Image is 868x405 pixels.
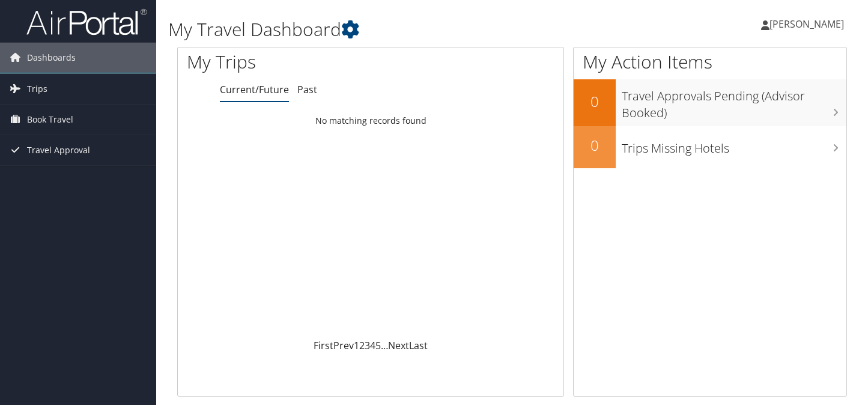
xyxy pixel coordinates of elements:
[27,135,90,165] span: Travel Approval
[27,74,47,104] span: Trips
[220,83,289,96] a: Current/Future
[574,79,846,126] a: 0Travel Approvals Pending (Advisor Booked)
[574,135,616,156] h2: 0
[297,83,317,96] a: Past
[333,339,354,352] a: Prev
[622,134,846,157] h3: Trips Missing Hotels
[314,339,333,352] a: First
[761,6,856,42] a: [PERSON_NAME]
[769,17,844,31] span: [PERSON_NAME]
[574,126,846,168] a: 0Trips Missing Hotels
[375,339,381,352] a: 5
[381,339,388,352] span: …
[574,49,846,75] h1: My Action Items
[388,339,409,352] a: Next
[574,91,616,112] h2: 0
[622,82,846,121] h3: Travel Approvals Pending (Advisor Booked)
[354,339,359,352] a: 1
[359,339,365,352] a: 2
[168,17,627,42] h1: My Travel Dashboard
[187,49,394,75] h1: My Trips
[370,339,375,352] a: 4
[27,105,73,135] span: Book Travel
[409,339,428,352] a: Last
[27,43,76,73] span: Dashboards
[26,8,147,36] img: airportal-logo.png
[178,110,563,132] td: No matching records found
[365,339,370,352] a: 3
